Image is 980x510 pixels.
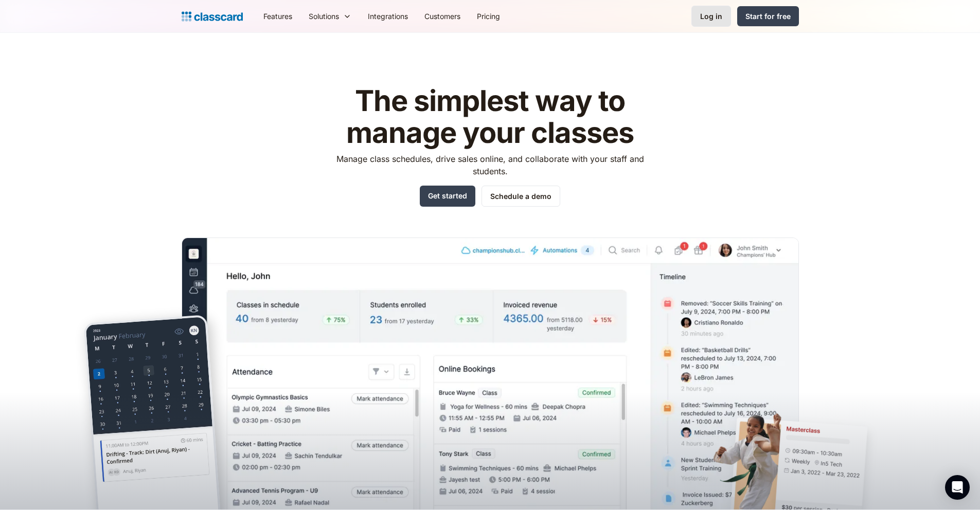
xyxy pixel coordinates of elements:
[416,5,469,28] a: Customers
[420,186,475,207] a: Get started
[945,475,970,500] div: Open Intercom Messenger
[327,85,653,149] h1: The simplest way to manage your classes
[182,9,243,24] a: Logo
[737,6,799,26] a: Start for free
[309,11,339,22] div: Solutions
[469,5,508,28] a: Pricing
[482,186,560,207] a: Schedule a demo
[300,5,360,28] div: Solutions
[700,11,722,22] div: Log in
[745,11,791,22] div: Start for free
[360,5,416,28] a: Integrations
[327,153,653,177] p: Manage class schedules, drive sales online, and collaborate with your staff and students.
[255,5,300,28] a: Features
[691,6,731,27] a: Log in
